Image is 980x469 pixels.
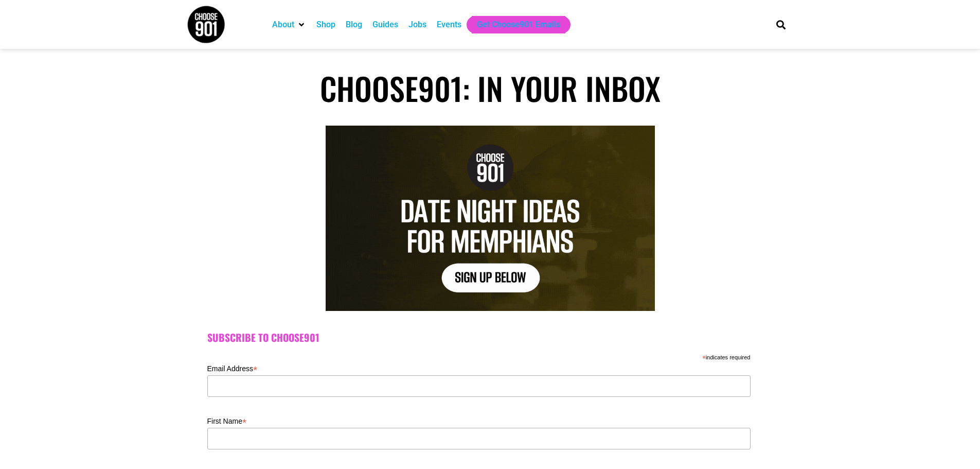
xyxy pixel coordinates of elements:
div: About [267,16,311,33]
div: Search [772,16,789,33]
div: indicates required [207,352,751,361]
h2: Subscribe to Choose901 [207,332,773,344]
a: Shop [316,19,335,31]
a: Get Choose901 Emails [477,19,560,31]
a: Blog [346,19,362,31]
img: Text graphic with "Choose 901" logo. Reads: "7 Things to Do in Memphis This Week. Sign Up Below."... [326,126,655,311]
label: Email Address [207,361,751,374]
a: Events [437,19,461,31]
label: First Name [207,414,751,426]
a: About [272,19,294,31]
h1: Choose901: In Your Inbox [187,70,794,107]
a: Guides [372,19,398,31]
nav: Main nav [267,16,759,33]
a: Jobs [408,19,426,31]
